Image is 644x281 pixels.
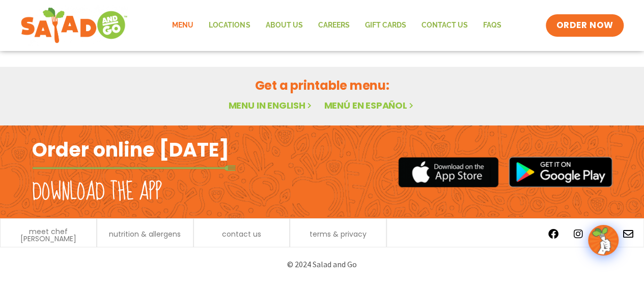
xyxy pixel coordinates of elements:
[310,14,357,37] a: Careers
[164,14,509,37] nav: Menu
[475,14,509,37] a: FAQs
[6,228,91,242] a: meet chef [PERSON_NAME]
[357,14,413,37] a: GIFT CARDS
[324,99,415,112] a: Menú en español
[164,14,201,37] a: Menu
[109,231,181,238] a: nutrition & allergens
[32,137,229,162] h2: Order online [DATE]
[589,226,618,254] img: wpChatIcon
[32,178,162,207] h2: Download the app
[201,14,258,37] a: Locations
[258,14,310,37] a: About Us
[57,76,587,94] h2: Get a printable menu:
[32,165,236,171] img: fork
[546,14,623,37] a: ORDER NOW
[398,156,498,189] img: appstore
[37,258,607,271] p: © 2024 Salad and Go
[413,14,475,37] a: Contact Us
[222,231,261,238] a: contact us
[20,5,128,46] img: new-SAG-logo-768×292
[509,157,612,187] img: google_play
[310,231,367,238] a: terms & privacy
[556,19,613,32] span: ORDER NOW
[228,99,314,112] a: Menu in English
